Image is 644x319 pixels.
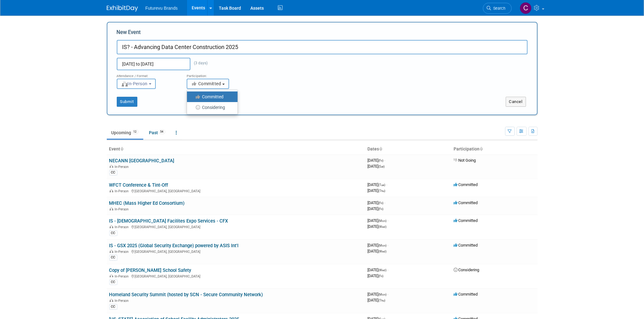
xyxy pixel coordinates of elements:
div: CC [109,230,117,236]
span: (Wed) [379,268,387,272]
span: (3 days) [190,61,208,65]
img: CHERYL CLOWES [520,2,532,14]
img: In-Person Event [110,189,113,192]
a: IS - GSX 2025 (Global Security Exchange) powered by ASIS Int'l [109,243,239,248]
span: In-Person [115,207,131,211]
span: 12 [132,130,139,134]
img: In-Person Event [110,274,113,277]
span: Committed [454,182,478,187]
div: [GEOGRAPHIC_DATA], [GEOGRAPHIC_DATA] [109,273,363,278]
img: In-Person Event [110,165,113,168]
div: Attendance / Format: [117,70,177,78]
label: New Event [117,29,141,38]
span: In-Person [115,274,131,278]
span: [DATE] [368,243,389,248]
span: (Sat) [379,165,385,168]
a: IS - [DEMOGRAPHIC_DATA] Facilites Expo Services - CFX [109,218,228,224]
span: - [385,200,386,205]
div: CC [109,170,117,175]
a: MHEC (Mass Higher Ed Consortium) [109,200,185,206]
span: (Thu) [379,299,386,302]
span: [DATE] [368,158,386,163]
span: Search [491,6,506,11]
span: (Tue) [379,183,386,187]
span: [DATE] [368,267,389,272]
span: (Fri) [379,159,384,162]
img: In-Person Event [110,225,113,228]
div: CC [109,255,117,260]
span: In-Person [115,225,131,229]
span: (Wed) [379,250,387,253]
span: In-Person [115,165,131,169]
a: Copy of [PERSON_NAME] School Safety [109,267,191,273]
img: In-Person Event [110,250,113,253]
label: Committed [190,93,231,101]
div: [GEOGRAPHIC_DATA], [GEOGRAPHIC_DATA] [109,249,363,254]
span: In-Person [115,250,131,254]
div: CC [109,304,117,310]
span: [DATE] [368,218,389,223]
button: Cancel [506,97,526,107]
button: Submit [117,97,137,107]
span: In-Person [115,299,131,303]
span: (Wed) [379,225,387,228]
span: (Fri) [379,207,384,211]
a: Sort by Event Name [120,146,124,151]
span: Committed [454,292,478,297]
a: NECANN [GEOGRAPHIC_DATA] [109,158,175,164]
span: Committed [454,218,478,223]
button: In-Person [117,79,156,89]
span: (Mon) [379,219,387,223]
span: [DATE] [368,224,387,229]
span: [DATE] [368,182,387,187]
a: Search [483,3,512,14]
img: ExhibitDay [107,5,138,12]
div: CC [109,279,117,285]
th: Dates [365,144,451,155]
span: (Mon) [379,293,387,296]
div: [GEOGRAPHIC_DATA], [GEOGRAPHIC_DATA] [109,224,363,229]
span: [DATE] [368,200,386,205]
img: In-Person Event [110,207,113,210]
span: Committed [454,200,478,205]
span: [DATE] [368,273,384,278]
span: (Fri) [379,274,384,278]
span: Considering [454,267,479,272]
a: Sort by Participation Type [480,146,483,151]
span: Committed [191,81,221,86]
span: - [386,182,387,187]
a: Upcoming12 [107,127,143,139]
span: - [388,218,389,223]
span: (Fri) [379,201,384,205]
span: [DATE] [368,164,385,169]
span: Not Going [454,158,476,163]
div: Participation: [187,70,247,78]
label: Considering [190,103,231,111]
a: Sort by Start Date [379,146,382,151]
span: [DATE] [368,188,386,193]
th: Participation [451,144,538,155]
span: - [388,292,389,297]
button: Committed [187,79,229,89]
span: - [388,267,389,272]
img: In-Person Event [110,299,113,302]
th: Event [107,144,365,155]
span: [DATE] [368,292,389,297]
span: [DATE] [368,206,384,211]
span: [DATE] [368,298,386,302]
span: (Mon) [379,244,387,247]
span: 54 [159,130,165,134]
span: In-Person [115,189,131,193]
div: [GEOGRAPHIC_DATA], [GEOGRAPHIC_DATA] [109,188,363,193]
span: - [388,243,389,248]
span: - [385,158,386,163]
a: WFCT Conference & Tint-Off [109,182,168,188]
a: Homeland Security Summit (hosted by SCN - Secure Community Network) [109,292,263,297]
span: [DATE] [368,249,387,253]
span: (Thu) [379,189,386,193]
a: Past54 [145,127,170,139]
input: Start Date - End Date [117,58,190,70]
input: Name of Trade Show / Conference [117,40,528,54]
span: Committed [454,243,478,248]
span: In-Person [121,81,148,86]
